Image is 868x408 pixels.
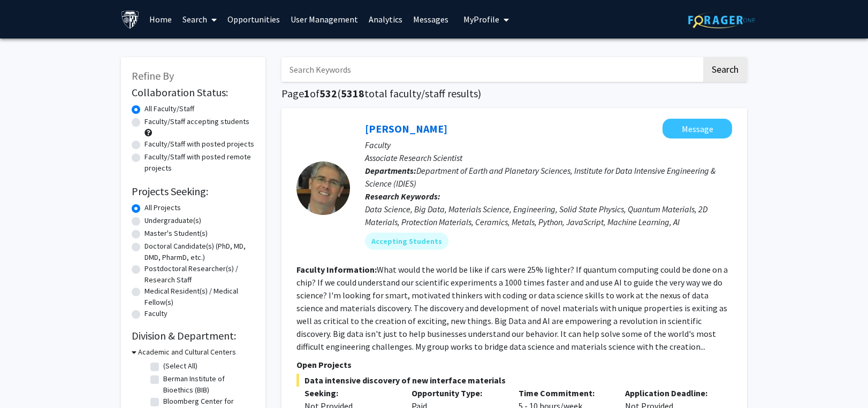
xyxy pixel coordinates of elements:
a: Analytics [363,1,408,38]
label: Faculty/Staff with posted remote projects [144,151,255,174]
label: Faculty/Staff with posted projects [144,138,254,150]
div: Data Science, Big Data, Materials Science, Engineering, Solid State Physics, Quantum Materials, 2... [365,203,732,228]
input: Search Keywords [281,57,702,82]
h2: Projects Seeking: [132,185,255,198]
p: Faculty [365,138,732,151]
b: Departments: [365,165,416,176]
label: Medical Resident(s) / Medical Fellow(s) [144,286,255,308]
span: Department of Earth and Planetary Sciences, Institute for Data Intensive Engineering & Science (I... [365,165,715,189]
p: Seeking: [304,387,395,399]
a: User Management [285,1,363,38]
a: [PERSON_NAME] [365,122,447,135]
h2: Collaboration Status: [132,86,255,99]
span: 532 [319,87,337,100]
b: Research Keywords: [365,191,440,202]
p: Time Commitment: [519,387,610,399]
fg-read-more: What would the world be like if cars were 25% lighter? If quantum computing could be done on a ch... [296,264,728,352]
p: Open Projects [296,358,732,371]
span: Data intensive discovery of new interface materials [296,374,732,387]
p: Application Deadline: [625,387,716,399]
iframe: Chat [8,360,45,400]
mat-chip: Accepting Students [365,233,448,250]
label: (Select All) [163,360,197,372]
p: Opportunity Type: [412,387,502,399]
img: Johns Hopkins University Logo [121,10,140,29]
label: Postdoctoral Researcher(s) / Research Staff [144,263,255,286]
label: Master's Student(s) [144,228,208,239]
a: Home [144,1,177,38]
a: Search [177,1,222,38]
label: All Faculty/Staff [144,103,194,114]
p: Associate Research Scientist [365,151,732,164]
label: All Projects [144,202,181,213]
h2: Division & Department: [132,329,255,342]
label: Faculty/Staff accepting students [144,116,249,127]
button: Search [703,57,747,82]
b: Faculty Information: [296,264,377,275]
span: My Profile [463,14,499,25]
span: 1 [304,87,310,100]
label: Berman Institute of Bioethics (BIB) [163,373,252,396]
span: 5318 [341,87,364,100]
h3: Academic and Cultural Centers [138,347,236,358]
h1: Page of ( total faculty/staff results) [281,87,747,100]
label: Faculty [144,308,167,319]
label: Doctoral Candidate(s) (PhD, MD, DMD, PharmD, etc.) [144,241,255,263]
span: Refine By [132,69,174,82]
label: Undergraduate(s) [144,215,201,226]
img: ForagerOne Logo [688,12,755,28]
button: Message David Elbert [663,119,732,138]
a: Opportunities [222,1,285,38]
a: Messages [408,1,454,38]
